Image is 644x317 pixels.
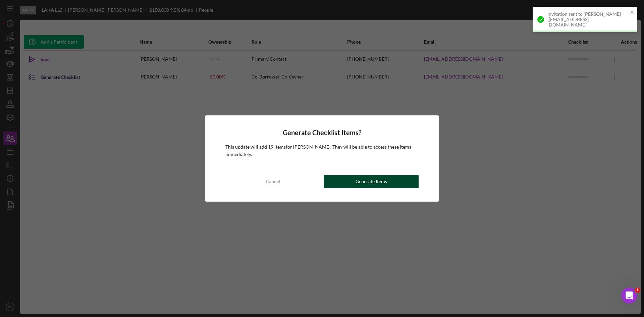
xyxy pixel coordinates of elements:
button: Cancel [225,175,320,188]
p: This update will add 19 items for [PERSON_NAME] . They will be able to access these items immedia... [225,143,419,158]
div: Cancel [266,175,280,188]
span: 1 [635,287,640,293]
div: Invitation sent to [PERSON_NAME] ([EMAIL_ADDRESS][DOMAIN_NAME]) [547,11,628,28]
button: Generate Items [324,175,419,188]
button: close [630,9,635,16]
div: Generate Items [356,175,387,188]
iframe: Intercom live chat [621,287,637,304]
h4: Generate Checklist Items? [225,129,419,137]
